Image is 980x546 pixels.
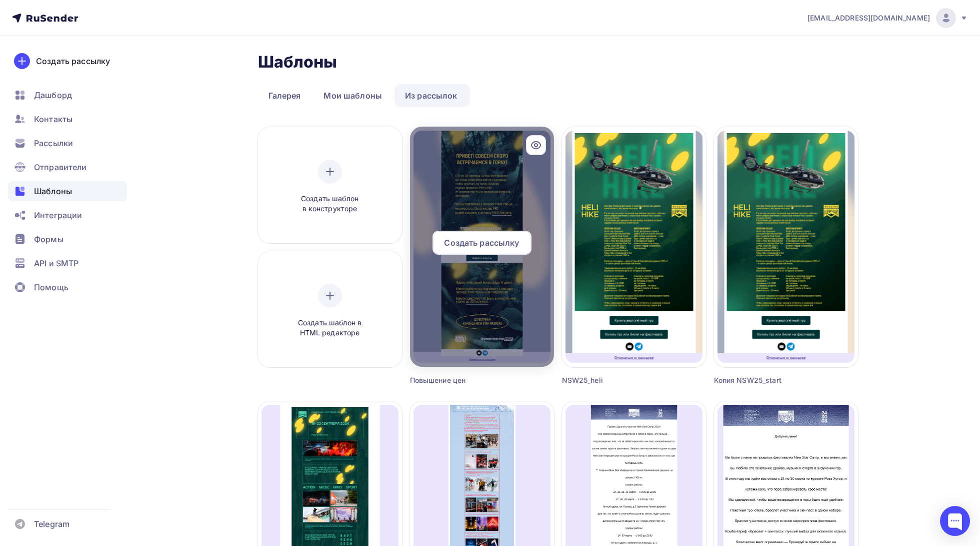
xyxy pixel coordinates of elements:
[282,318,377,338] span: Создать шаблон в HTML редакторе
[34,185,72,197] span: Шаблоны
[714,375,822,385] div: Копия NSW25_start
[34,137,73,149] span: Рассылки
[34,233,63,245] span: Формы
[34,281,68,293] span: Помощь
[8,85,127,105] a: Дашборд
[34,518,69,530] span: Telegram
[8,157,127,177] a: Отправители
[394,84,468,107] a: Из рассылок
[444,237,519,249] span: Создать рассылку
[807,13,930,23] span: [EMAIL_ADDRESS][DOMAIN_NAME]
[313,84,392,107] a: Мои шаблоны
[34,89,72,101] span: Дашборд
[258,84,311,107] a: Галерея
[258,52,337,72] h2: Шаблоны
[410,375,518,385] div: Повышение цен
[807,8,968,28] a: [EMAIL_ADDRESS][DOMAIN_NAME]
[8,229,127,249] a: Формы
[562,375,670,385] div: NSW25_heli
[8,109,127,129] a: Контакты
[282,194,377,214] span: Создать шаблон в конструкторе
[34,257,78,269] span: API и SMTP
[8,181,127,201] a: Шаблоны
[34,113,72,125] span: Контакты
[34,209,82,221] span: Интеграции
[8,133,127,153] a: Рассылки
[36,55,110,67] div: Создать рассылку
[34,161,87,173] span: Отправители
